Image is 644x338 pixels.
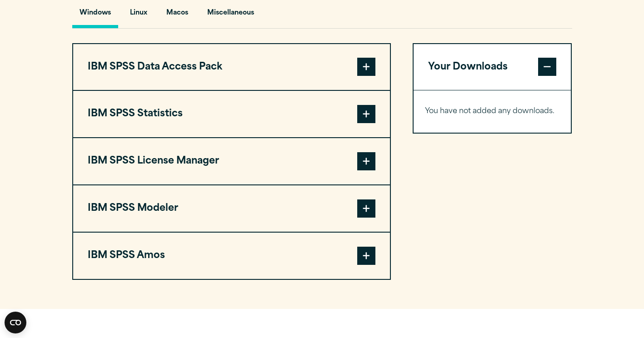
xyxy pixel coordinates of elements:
[72,2,118,28] button: Windows
[123,2,155,28] button: Linux
[73,91,390,137] button: IBM SPSS Statistics
[414,90,571,133] div: Your Downloads
[73,233,390,279] button: IBM SPSS Amos
[5,312,26,333] button: Open CMP widget
[425,105,560,118] p: You have not added any downloads.
[159,2,195,28] button: Macos
[73,138,390,184] button: IBM SPSS License Manager
[200,2,261,28] button: Miscellaneous
[73,44,390,90] button: IBM SPSS Data Access Pack
[73,185,390,232] button: IBM SPSS Modeler
[414,44,571,90] button: Your Downloads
